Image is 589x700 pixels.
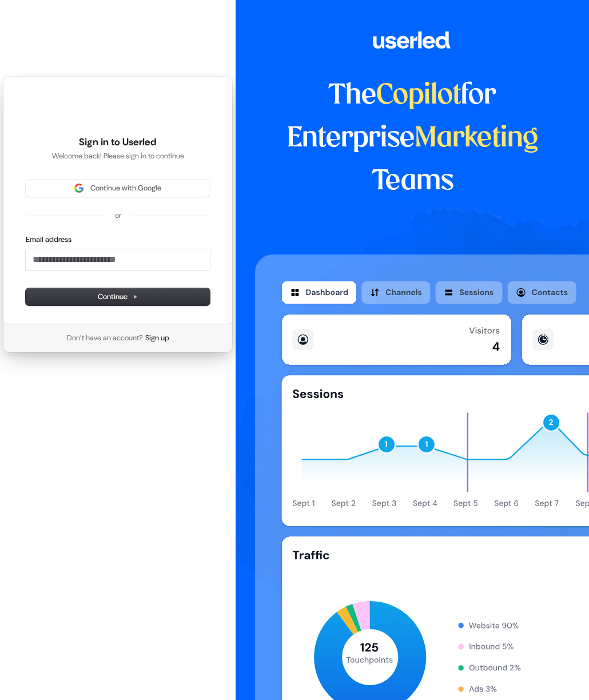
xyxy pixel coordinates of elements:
h1: Sign in to Userled [26,136,210,149]
button: Sign in with GoogleContinue with Google [26,180,210,197]
button: Continue [26,288,210,305]
span: Copilot [376,82,461,109]
p: Welcome back! Please sign in to continue [26,151,210,161]
img: Sign in with Google [74,184,83,193]
label: Email address [26,234,71,245]
a: Sign up [145,333,169,343]
span: Continue with Google [90,183,161,193]
span: Continue [98,292,138,302]
h1: The for Enterprise Teams [255,74,570,203]
span: Marketing [415,125,538,152]
p: or [115,210,121,221]
span: Don’t have an account? [67,333,143,343]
